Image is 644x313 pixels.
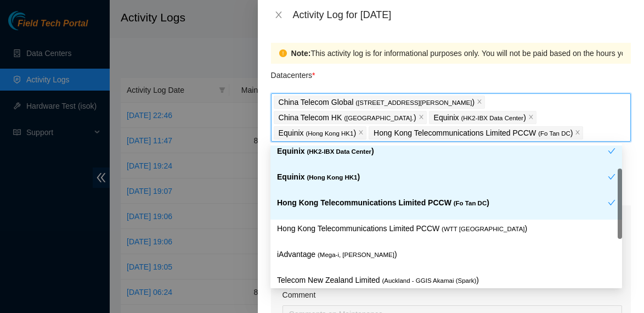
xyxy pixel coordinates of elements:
[277,145,608,158] p: Equinix )
[608,173,615,181] span: check
[291,47,311,59] strong: Note:
[277,248,615,261] p: iAdvantage )
[442,226,524,232] span: ( WTT [GEOGRAPHIC_DATA]
[283,289,316,301] label: Comment
[538,130,570,137] span: ( Fo Tan DC
[461,115,523,121] span: ( HK2-IBX Data Center
[306,130,353,137] span: ( Hong Kong HK1
[355,99,472,106] span: ( [STREET_ADDRESS][PERSON_NAME]
[454,200,487,206] span: ( Fo Tan DC
[271,64,315,81] p: Datacenters
[528,114,534,121] span: close
[434,111,526,124] p: Equinix )
[274,10,283,19] span: close
[307,148,371,155] span: ( HK2-IBX Data Center
[575,130,580,136] span: close
[277,274,615,287] p: Telecom New Zealand Limited )
[382,277,476,284] span: ( Auckland - GGIS Akamai (Spark)
[293,9,631,21] div: Activity Log for [DATE]
[307,174,357,181] span: ( Hong Kong HK1
[477,99,482,105] span: close
[279,49,287,57] span: exclamation-circle
[318,251,394,258] span: ( Mega-i, [PERSON_NAME]
[271,10,286,20] button: Close
[279,96,474,109] p: China Telecom Global )
[608,147,615,155] span: check
[279,111,416,124] p: China Telecom HK )
[277,222,615,235] p: Hong Kong Telecommunications Limited PCCW )
[358,130,364,136] span: close
[374,127,573,139] p: Hong Kong Telecommunications Limited PCCW )
[277,197,608,209] p: Hong Kong Telecommunications Limited PCCW )
[419,114,424,121] span: close
[279,127,356,139] p: Equinix )
[277,171,608,183] p: Equinix )
[344,115,414,121] span: ( [GEOGRAPHIC_DATA].
[608,199,615,206] span: check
